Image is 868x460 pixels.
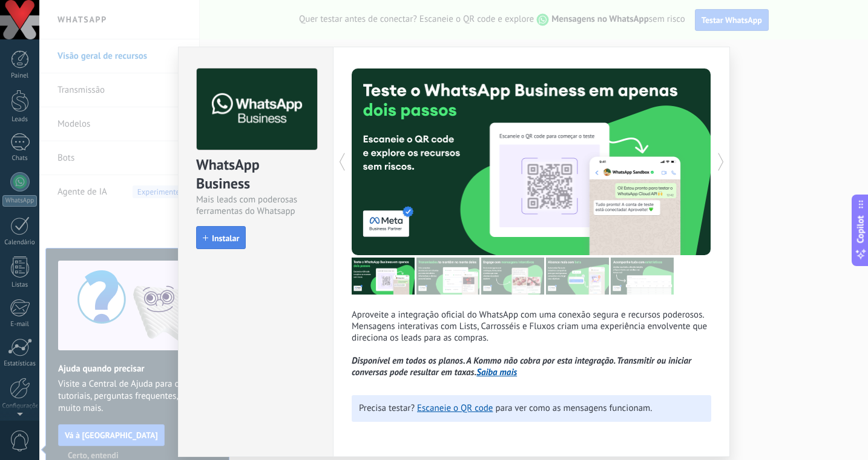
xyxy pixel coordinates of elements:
img: tour_image_46dcd16e2670e67c1b8e928eefbdcce9.png [611,258,674,295]
div: Leads [2,116,38,124]
div: Chats [2,155,38,162]
img: tour_image_87c31d5c6b42496d4b4f28fbf9d49d2b.png [481,258,544,295]
span: para ver como as mensagens funcionam. [495,402,652,414]
div: E-mail [2,321,38,328]
div: Calendário [2,239,38,247]
span: Copilot [855,215,867,243]
div: WhatsApp Business [196,155,315,194]
img: tour_image_af96a8ccf0f3a66e7f08a429c7d28073.png [352,258,415,295]
img: tour_image_6cf6297515b104f916d063e49aae351c.png [416,258,479,295]
a: Saiba mais [476,367,517,378]
i: Disponível em todos os planos. A Kommo não cobra por esta integração. Transmitir ou iniciar conve... [352,355,691,378]
p: Aproveite a integração oficial do WhatsApp com uma conexão segura e recursos poderosos. Mensagens... [352,309,711,378]
div: Listas [2,281,38,289]
div: Painel [2,72,38,80]
div: Mais leads com poderosas ferramentas do Whatsapp [196,194,315,217]
img: tour_image_58a1c38c4dee0ce492f4b60cdcddf18a.png [546,258,609,295]
div: Estatísticas [2,360,38,368]
span: Instalar [212,234,239,242]
img: logo_main.png [197,68,317,150]
button: Instalar [196,226,246,249]
span: Precisa testar? [359,402,415,414]
div: WhatsApp [2,195,37,207]
a: Escaneie o QR code [417,402,493,414]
